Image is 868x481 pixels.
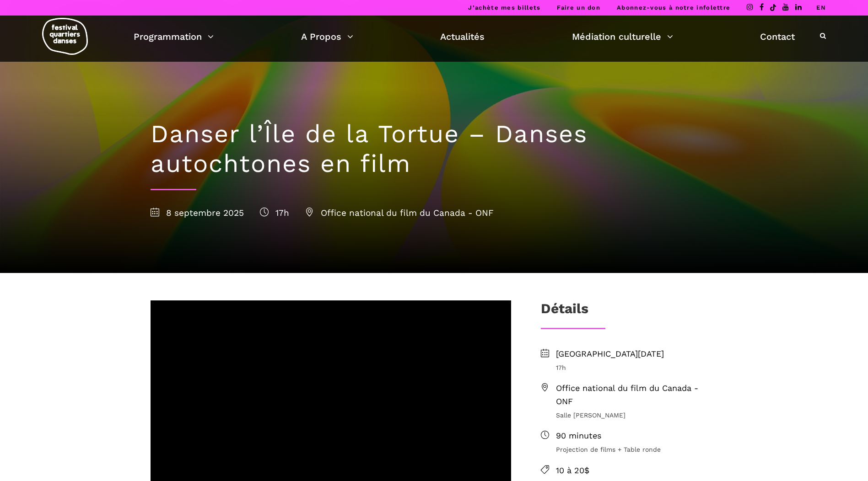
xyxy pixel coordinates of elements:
span: Office national du film du Canada - ONF [305,208,494,218]
a: Contact [760,29,795,44]
span: [GEOGRAPHIC_DATA][DATE] [556,347,718,361]
a: Actualités [440,29,485,44]
a: A Propos [301,29,353,44]
span: 17h [260,208,289,218]
a: Faire un don [557,4,600,11]
h3: Détails [541,300,588,323]
span: Projection de films + Table ronde [556,444,718,454]
a: EN [816,4,826,11]
a: J’achète mes billets [468,4,540,11]
span: Salle [PERSON_NAME] [556,410,718,420]
span: 90 minutes [556,429,718,443]
img: logo-fqd-med [42,18,88,55]
a: Abonnez-vous à notre infolettre [617,4,730,11]
span: 17h [556,363,718,373]
a: Programmation [134,29,214,44]
span: 8 septembre 2025 [151,208,244,218]
a: Médiation culturelle [572,29,673,44]
span: 10 à 20$ [556,464,718,477]
span: Office national du film du Canada - ONF [556,382,718,408]
h1: Danser l’Île de la Tortue – Danses autochtones en film [151,119,718,179]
